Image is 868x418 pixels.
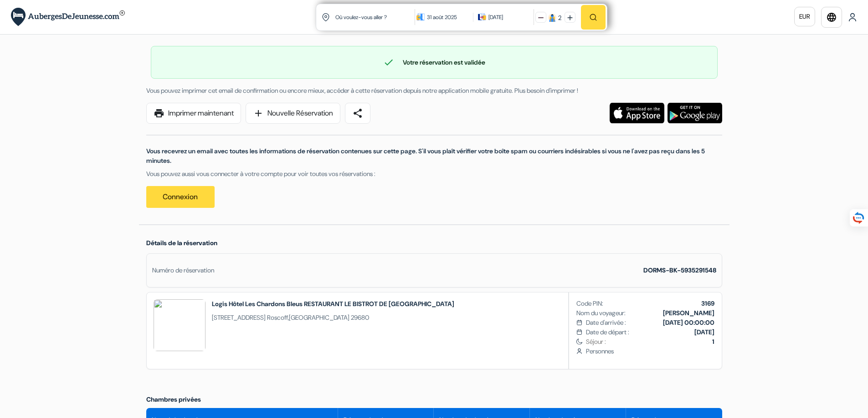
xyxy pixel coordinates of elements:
b: 3169 [701,299,714,307]
span: , [212,313,454,322]
b: 1 [712,337,714,346]
span: Personnes [586,347,714,356]
strong: DORMS-BK-5935291548 [643,266,716,274]
b: [PERSON_NAME] [663,309,714,317]
img: location icon [322,13,330,21]
span: [STREET_ADDRESS] [212,313,266,322]
h2: Logis Hôtel Les Chardons Bleus RESTAURANT LE BISTROT DE [GEOGRAPHIC_DATA] [212,299,454,308]
input: Ville, université ou logement [334,6,417,28]
div: Votre réservation est validée [151,57,717,68]
span: Code PIN: [576,299,603,308]
span: [GEOGRAPHIC_DATA] [289,313,349,322]
img: User Icon [848,13,857,22]
a: Connexion [146,186,215,208]
div: [DATE] [488,13,503,22]
span: Roscoff [267,313,288,322]
img: calendarIcon icon [478,13,486,21]
img: Téléchargez l'application gratuite [610,103,664,123]
p: Vous pouvez aussi vous connecter à votre compte pour voir toutes vos réservations : [146,169,722,179]
img: guest icon [548,14,556,22]
img: Téléchargez l'application gratuite [668,103,722,123]
span: Date d'arrivée : [586,318,626,327]
b: [DATE] [694,328,714,336]
a: EUR [794,7,815,26]
img: plus [567,15,573,20]
b: [DATE] 00:00:00 [663,318,714,327]
i: language [826,12,837,23]
span: add [253,108,264,119]
span: Séjour : [586,337,714,347]
img: calendarIcon icon [416,13,425,21]
span: Vous pouvez imprimer cet email de confirmation ou encore mieux, accéder à cette réservation depui... [146,86,578,95]
div: 31 août 2025 [427,13,468,22]
span: Chambres privées [146,395,201,403]
span: Nom du voyageur: [576,308,626,318]
a: addNouvelle Réservation [246,103,340,124]
a: share [345,103,370,124]
a: printImprimer maintenant [146,103,241,124]
a: language [821,7,842,28]
p: Vous recevrez un email avec toutes les informations de réservation contenues sur cette page. S'il... [146,146,722,166]
img: AubergesDeJeunesse.com [11,8,125,26]
span: Date de départ : [586,327,629,337]
span: print [154,108,164,119]
div: 2 [558,13,561,23]
img: B2EKNAE3BD4FMQls [154,299,205,351]
span: 29680 [351,313,369,322]
div: Numéro de réservation [152,266,214,275]
span: check [383,57,394,68]
span: Détails de la réservation [146,239,217,247]
img: minus [538,15,544,20]
span: share [352,108,363,119]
